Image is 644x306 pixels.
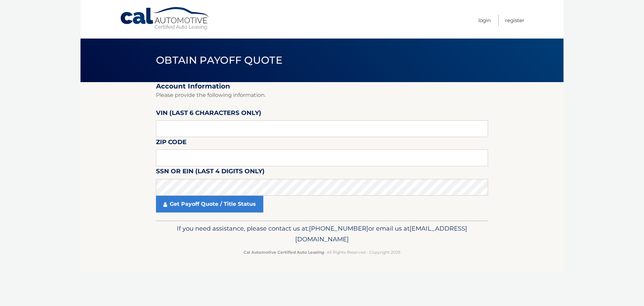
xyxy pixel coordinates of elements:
a: Get Payoff Quote / Title Status [156,196,263,212]
strong: Cal Automotive Certified Auto Leasing [244,250,324,255]
a: Cal Automotive [120,7,210,30]
h2: Account Information [156,82,488,90]
p: - All Rights Reserved - Copyright 2025 [160,249,484,256]
a: Login [478,15,491,26]
a: Register [505,15,524,26]
label: SSN or EIN (last 4 digits only) [156,166,265,179]
p: If you need assistance, please contact us at: or email us at [160,223,484,245]
p: Please provide the following information. [156,90,488,100]
label: Zip Code [156,137,186,149]
span: [PHONE_NUMBER] [309,225,368,232]
span: Obtain Payoff Quote [156,54,282,66]
label: VIN (last 6 characters only) [156,108,261,120]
